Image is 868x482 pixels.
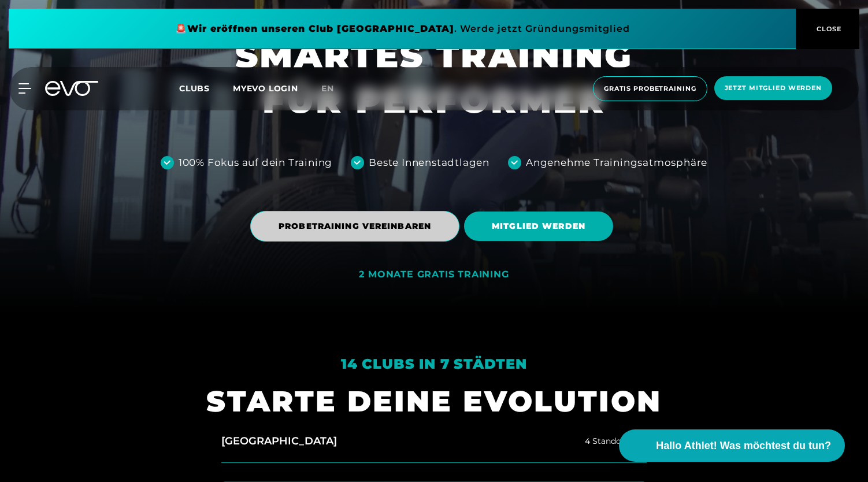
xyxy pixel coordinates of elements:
button: CLOSE [796,9,859,49]
a: Gratis Probetraining [589,76,711,101]
div: 100% Fokus auf dein Training [179,155,332,170]
a: PROBETRAINING VEREINBAREN [250,202,464,250]
span: Hallo Athlet! Was möchtest du tun? [656,438,831,454]
a: Jetzt Mitglied werden [711,76,836,101]
button: Hallo Athlet! Was möchtest du tun? [619,429,845,462]
h2: [GEOGRAPHIC_DATA] [221,434,337,448]
div: Angenehme Trainingsatmosphäre [526,155,707,170]
h1: STARTE DEINE EVOLUTION [206,383,662,420]
div: Beste Innenstadtlagen [369,155,489,170]
a: en [321,82,348,95]
span: Clubs [179,83,210,94]
span: 4 Standorte [585,437,633,446]
span: PROBETRAINING VEREINBAREN [279,220,431,232]
div: 2 MONATE GRATIS TRAINING [359,269,509,281]
em: 14 Clubs in 7 Städten [341,355,527,372]
span: CLOSE [814,24,842,34]
a: MITGLIED WERDEN [464,203,618,250]
span: Jetzt Mitglied werden [725,83,822,93]
span: MITGLIED WERDEN [492,220,585,232]
a: Clubs [179,83,233,94]
span: en [321,83,334,94]
a: MYEVO LOGIN [233,83,298,94]
button: [GEOGRAPHIC_DATA]4 Standorte [221,420,647,463]
span: Gratis Probetraining [604,84,696,94]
